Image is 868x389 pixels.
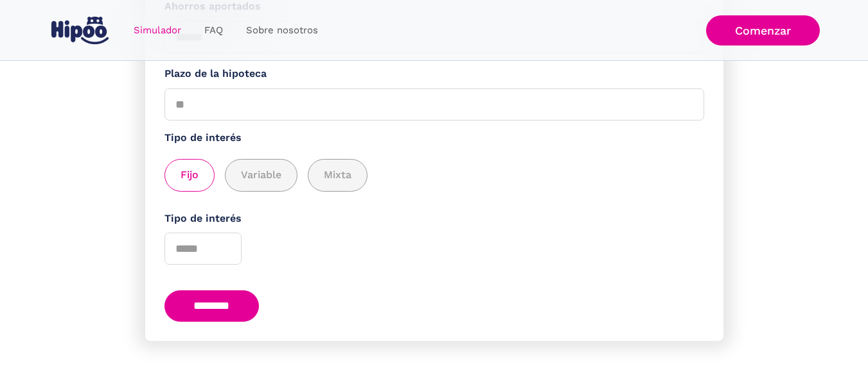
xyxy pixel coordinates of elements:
[324,167,351,183] span: Mixta
[164,211,704,227] label: Tipo de interés
[164,66,704,82] label: Plazo de la hipoteca
[241,167,281,183] span: Variable
[49,12,112,49] a: home
[181,167,199,183] span: Fijo
[235,18,330,43] a: Sobre nosotros
[164,159,704,192] div: add_description_here
[706,15,820,46] a: Comenzar
[122,18,193,43] a: Simulador
[164,130,704,146] label: Tipo de interés
[193,18,235,43] a: FAQ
